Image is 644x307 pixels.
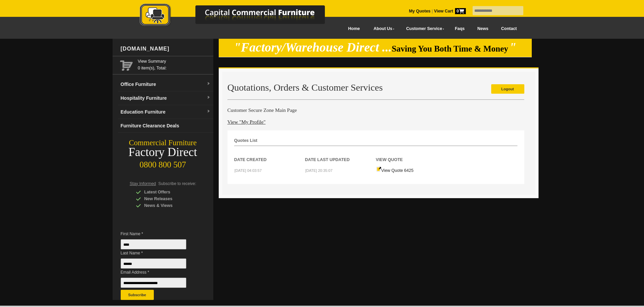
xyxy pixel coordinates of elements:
[118,39,213,59] div: [DOMAIN_NAME]
[228,83,524,93] h2: Quotations, Orders & Customer Services
[113,148,213,157] div: Factory Direct
[399,21,448,36] a: Customer Service
[136,189,200,195] div: Latest Offers
[121,258,186,269] input: Last Name *
[305,146,376,163] th: Date Last Updated
[118,78,213,91] a: Office Furnituredropdown
[121,3,358,28] img: Capital Commercial Furniture Logo
[409,9,431,13] a: My Quotes
[121,278,186,288] input: Email Address *
[121,239,186,249] input: First Name *
[434,9,466,13] strong: View Cart
[207,110,211,114] img: dropdown
[471,21,495,36] a: News
[235,168,262,173] small: [DATE] 04:03:57
[234,138,258,143] strong: Quotes List
[495,21,523,36] a: Contact
[433,9,466,13] a: View Cart0
[130,181,156,186] span: Stay Informed
[158,181,196,186] span: Subscribe to receive:
[136,202,200,209] div: News & Views
[509,40,517,54] em: "
[366,21,399,36] a: About Us
[392,44,508,53] span: Saving You Both Time & Money
[207,96,211,100] img: dropdown
[121,269,196,276] span: Email Address *
[121,231,196,237] span: First Name *
[138,58,211,70] span: 0 item(s), Total:
[449,21,471,36] a: Faqs
[118,91,213,105] a: Hospitality Furnituredropdown
[491,84,524,94] a: Logout
[113,138,213,148] div: Commercial Furniture
[376,168,414,173] a: View Quote 6425
[113,157,213,170] div: 0800 800 507
[118,119,213,133] a: Furniture Clearance Deals
[207,82,211,86] img: dropdown
[234,40,392,54] em: "Factory/Warehouse Direct ...
[305,168,333,173] small: [DATE] 20:35:07
[376,166,381,172] img: Quote-icon
[136,195,200,202] div: New Releases
[376,146,447,163] th: View Quote
[455,8,466,14] span: 0
[138,58,211,65] a: View Summary
[121,3,358,30] a: Capital Commercial Furniture Logo
[118,105,213,119] a: Education Furnituredropdown
[121,250,196,256] span: Last Name *
[121,290,154,300] button: Subscribe
[228,107,524,114] h4: Customer Secure Zone Main Page
[234,146,305,163] th: Date Created
[228,119,266,125] a: View "My Profile"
